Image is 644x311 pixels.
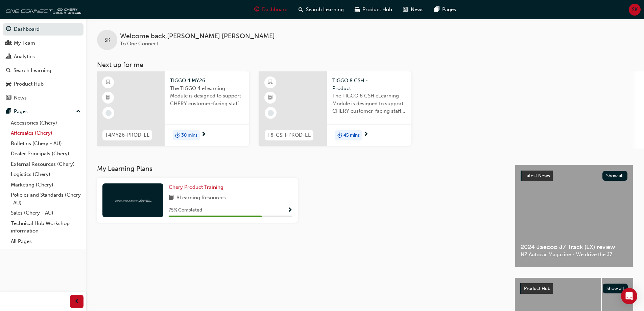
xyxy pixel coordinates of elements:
[3,23,84,36] a: Dashboard
[105,131,149,139] span: T4MY26-PROD-EL
[8,208,84,218] a: Sales (Chery - AU)
[524,173,550,179] span: Latest News
[343,132,360,139] span: 45 mins
[621,288,637,304] div: Open Intercom Messenger
[349,3,398,17] a: car-iconProduct Hub
[332,77,406,92] span: TIGGO 8 CSH - Product
[603,284,628,293] button: Show all
[8,236,84,247] a: All Pages
[3,37,84,49] a: My Team
[3,64,84,77] a: Search Learning
[8,218,84,236] a: Technical Hub Workshop information
[169,184,223,190] span: Chery Product Training
[176,194,226,202] span: 8 Learning Resources
[268,78,273,87] span: learningResourceType_ELEARNING-icon
[169,206,202,214] span: 75 % Completed
[97,71,249,146] a: T4MY26-PROD-ELTIGGO 4 MY26The TIGGO 4 eLearning Module is designed to support CHERY customer-faci...
[181,132,197,139] span: 30 mins
[355,5,360,14] span: car-icon
[8,118,84,128] a: Accessories (Chery)
[8,149,84,159] a: Dealer Principals (Chery)
[3,92,84,104] a: News
[8,190,84,208] a: Policies and Standards (Chery -AU)
[268,93,273,102] span: booktick-icon
[6,40,11,46] span: people-icon
[6,109,11,115] span: pages-icon
[175,131,180,140] span: duration-icon
[268,110,274,116] span: learningRecordVerb_NONE-icon
[6,54,11,60] span: chart-icon
[170,85,244,108] span: The TIGGO 4 eLearning Module is designed to support CHERY customer-facing staff with the product ...
[14,53,35,61] div: Analytics
[74,297,79,306] span: prev-icon
[521,243,627,251] span: 2024 Jaecoo J7 Track (EX) review
[14,108,28,115] div: Pages
[201,132,206,138] span: next-icon
[411,6,424,14] span: News
[299,5,303,14] span: search-icon
[14,67,51,74] div: Search Learning
[14,80,44,88] div: Product Hub
[8,159,84,170] a: External Resources (Chery)
[169,194,174,202] span: book-icon
[521,251,627,259] span: NZ Autocar Magazine - We drive the J7.
[602,171,628,181] button: Show all
[105,110,112,116] span: learningRecordVerb_NONE-icon
[76,107,81,116] span: up-icon
[106,93,111,102] span: booktick-icon
[524,286,550,291] span: Product Hub
[3,105,84,118] button: Pages
[434,5,439,14] span: pages-icon
[259,71,411,146] a: T8-CSH-PROD-ELTIGGO 8 CSH - ProductThe TIGGO 8 CSH eLearning Module is designed to support CHERY ...
[442,6,456,14] span: Pages
[629,4,641,16] button: SK
[120,41,158,47] span: To One Connect
[332,92,406,115] span: The TIGGO 8 CSH eLearning Module is designed to support CHERY customer-facing staff with the prod...
[170,77,244,85] span: TIGGO 4 MY26
[362,6,392,14] span: Product Hub
[86,61,644,69] h3: Next up for me
[262,6,288,14] span: Dashboard
[6,81,11,87] span: car-icon
[8,169,84,180] a: Logistics (Chery)
[287,207,292,214] span: Show Progress
[398,3,429,17] a: news-iconNews
[293,3,349,17] a: search-iconSearch Learning
[14,94,27,102] div: News
[8,128,84,138] a: Aftersales (Chery)
[337,131,342,140] span: duration-icon
[6,26,11,32] span: guage-icon
[8,180,84,190] a: Marketing (Chery)
[287,206,292,215] button: Show Progress
[104,36,110,44] span: SK
[120,32,275,40] span: Welcome back , [PERSON_NAME] [PERSON_NAME]
[3,50,84,63] a: Analytics
[403,5,408,14] span: news-icon
[521,171,627,181] a: Latest NewsShow all
[6,68,11,74] span: search-icon
[106,78,111,87] span: learningResourceType_ELEARNING-icon
[6,95,11,101] span: news-icon
[114,197,151,203] img: oneconnect
[14,39,35,47] div: My Team
[8,138,84,149] a: Bulletins (Chery - AU)
[632,6,638,14] span: SK
[306,6,344,14] span: Search Learning
[3,22,84,105] button: DashboardMy TeamAnalyticsSearch LearningProduct HubNews
[363,132,368,138] span: next-icon
[249,3,293,17] a: guage-iconDashboard
[254,5,259,14] span: guage-icon
[3,3,81,16] img: oneconnect
[169,183,226,191] a: Chery Product Training
[520,283,628,294] a: Product HubShow all
[3,78,84,90] a: Product Hub
[429,3,461,17] a: pages-iconPages
[97,165,504,173] h3: My Learning Plans
[515,165,633,267] a: Latest NewsShow all2024 Jaecoo J7 Track (EX) reviewNZ Autocar Magazine - We drive the J7.
[267,131,311,139] span: T8-CSH-PROD-EL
